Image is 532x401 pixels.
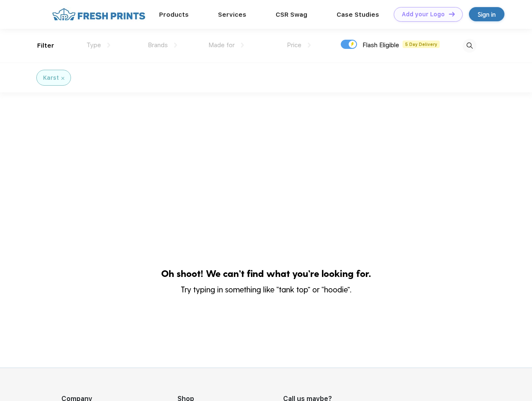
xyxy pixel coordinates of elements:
img: dropdown.png [107,43,110,48]
img: desktop_search.svg [463,39,476,53]
span: 5 Day Delivery [403,41,440,48]
img: fo%20logo%202.webp [50,7,148,22]
span: Brands [148,41,168,49]
a: Services [218,11,246,18]
span: Price [287,41,301,49]
div: Sign in [478,10,496,19]
div: Karst [43,74,59,82]
img: dropdown.png [308,43,311,48]
span: Flash Eligible [362,41,399,49]
span: Made for [208,41,235,49]
img: DT [449,12,455,16]
img: dropdown.png [241,43,244,48]
a: Sign in [469,7,504,21]
img: dropdown.png [174,43,177,48]
div: Filter [37,41,54,51]
div: Add your Logo [402,11,445,18]
a: CSR Swag [276,11,307,18]
img: filter_cancel.svg [61,77,64,80]
span: Type [86,41,101,49]
a: Products [159,11,189,18]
